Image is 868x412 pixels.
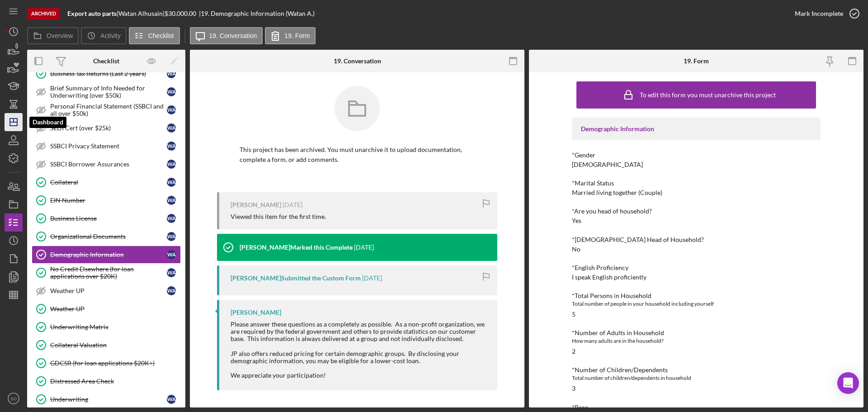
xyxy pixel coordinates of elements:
[32,155,181,173] a: SSBCI Borrower AssurancesWA
[572,161,643,168] div: [DEMOGRAPHIC_DATA]
[572,374,821,383] div: Total number of children/dependents in household
[118,10,165,17] div: Watan Alhusain |
[572,236,821,243] div: *[DEMOGRAPHIC_DATA] Head of Household?
[50,215,167,222] div: Business License
[67,10,118,17] div: |
[231,309,281,316] div: [PERSON_NAME]
[572,217,581,224] div: Yes
[581,125,811,133] div: Demographic Information
[640,91,776,99] div: To edit this form you must unarchive this project
[231,275,361,282] div: [PERSON_NAME] Submitted the Custom Form
[32,246,181,264] a: Demographic InformationWA
[50,378,180,385] div: Distressed Area Check
[572,292,821,299] div: *Total Persons in Household
[167,87,176,96] div: W A
[167,268,176,277] div: W A
[572,180,821,187] div: *Marital Status
[231,321,488,342] div: Please answer these questions as a completely as possible. As a non-profit organization, we are r...
[209,32,257,39] label: 19. Conversation
[32,354,181,372] a: GDCSR (for loan applications $20K+)
[148,32,174,39] label: Checklist
[167,178,176,187] div: W A
[199,10,315,17] div: | 19. Demographic Information (Watan A.)
[50,341,180,349] div: Collateral Valuation
[47,32,73,39] label: Overview
[81,27,126,44] button: Activity
[334,57,381,65] div: 19. Conversation
[572,264,821,271] div: *English Proficiency
[50,197,167,204] div: EIN Number
[32,300,181,318] a: Weather UP
[50,142,167,150] div: SSBCI Privacy Statement
[167,142,176,151] div: W A
[167,123,176,133] div: W A
[572,404,821,411] div: *Race
[50,396,167,403] div: Underwriting
[572,274,646,281] div: I speak English proficiently
[795,5,843,23] div: Mark Incomplete
[284,32,310,39] label: 19. Form
[50,161,167,168] div: SSBCI Borrower Assurances
[32,390,181,408] a: UnderwritingWA
[32,318,181,336] a: Underwriting Matrix
[50,360,180,367] div: GDCSR (for loan applications $20K+)
[572,299,821,308] div: Total number of people in your household including yourself
[50,124,167,132] div: SEDI Cert (over $25k)
[50,70,167,77] div: Business Tax Returns (Last 2 years)
[50,251,167,258] div: Demographic Information
[32,209,181,227] a: Business LicenseWA
[50,103,167,117] div: Personal Financial Statement (SSBCI and all over $50k)
[50,265,167,280] div: No Credit Elsewhere (for loan applications over $20K)
[167,395,176,404] div: W A
[93,57,119,65] div: Checklist
[5,389,23,407] button: SO
[572,311,576,318] div: 5
[50,85,167,99] div: Brief Summary of Info Needed for Underwriting (over $50k)
[572,336,821,346] div: How many adults are in the household?
[165,10,199,17] div: $30,000.00
[167,69,176,78] div: W A
[240,145,475,165] p: This project has been archived. You must unarchive it to upload documentation, complete a form, o...
[32,119,181,137] a: SEDI Cert (over $25k)WA
[50,179,167,186] div: Collateral
[32,264,181,282] a: No Credit Elsewhere (for loan applications over $20K)WA
[362,275,382,282] time: 2025-02-10 17:59
[27,27,79,44] button: Overview
[572,329,821,336] div: *Number of Adults in Household
[50,323,180,331] div: Underwriting Matrix
[32,137,181,155] a: SSBCI Privacy StatementWA
[167,232,176,241] div: W A
[572,208,821,215] div: *Are you head of household?
[572,246,580,253] div: No
[167,196,176,205] div: W A
[32,191,181,209] a: EIN NumberWA
[354,244,374,251] time: 2025-02-10 17:59
[231,372,488,379] div: We appreciate your participation!
[190,27,263,44] button: 19. Conversation
[167,214,176,223] div: W A
[786,5,863,23] button: Mark Incomplete
[167,250,176,259] div: W A
[32,227,181,246] a: Organizational DocumentsWA
[167,160,176,169] div: W A
[27,8,60,19] div: Archived
[167,105,176,114] div: W A
[32,101,181,119] a: Personal Financial Statement (SSBCI and all over $50k)WA
[167,286,176,295] div: W A
[572,385,576,392] div: 3
[32,336,181,354] a: Collateral Valuation
[572,366,821,374] div: *Number of Children/Dependents
[684,57,709,65] div: 19. Form
[837,372,859,394] div: Open Intercom Messenger
[50,233,167,240] div: Organizational Documents
[50,287,167,294] div: Weather UP
[67,9,117,17] b: Export auto parts
[32,65,181,83] a: Business Tax Returns (Last 2 years)WA
[265,27,316,44] button: 19. Form
[572,189,662,196] div: Married living together (Couple)
[100,32,120,39] label: Activity
[129,27,180,44] button: Checklist
[572,152,821,159] div: *Gender
[50,305,180,313] div: Weather UP
[32,372,181,390] a: Distressed Area Check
